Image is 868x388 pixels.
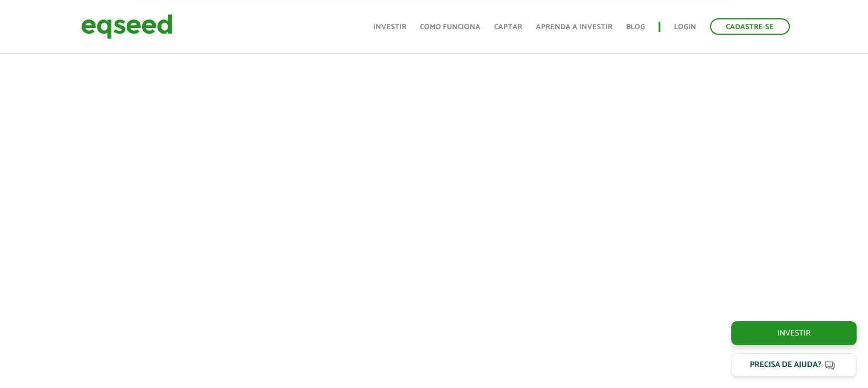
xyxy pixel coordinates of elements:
[81,11,172,42] img: EqSeed
[536,23,612,31] a: Aprenda a investir
[710,18,790,35] a: Cadastre-se
[494,23,522,31] a: Captar
[674,23,696,31] a: Login
[373,23,406,31] a: Investir
[626,23,645,31] a: Blog
[731,321,857,345] a: Investir
[420,23,481,31] a: Como funciona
